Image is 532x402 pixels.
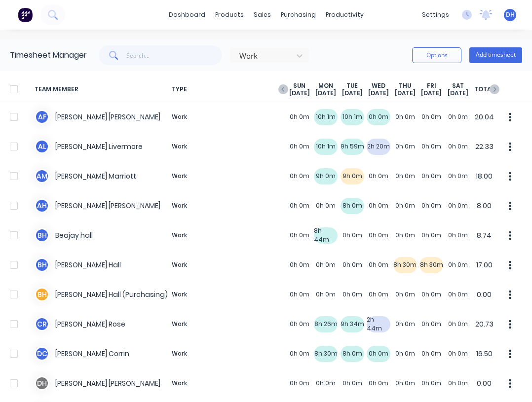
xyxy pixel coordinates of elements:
[412,47,461,63] button: Options
[210,7,249,22] div: products
[126,45,223,65] input: Search...
[395,89,416,97] span: [DATE]
[368,89,389,97] span: [DATE]
[417,7,454,22] div: settings
[10,49,87,61] div: Timesheet Manager
[346,82,358,90] span: TUE
[469,47,522,63] button: Add timesheet
[399,82,411,90] span: THU
[293,82,305,90] span: SUN
[372,82,385,90] span: WED
[35,82,168,97] span: TEAM MEMBER
[249,7,276,22] div: sales
[421,89,442,97] span: [DATE]
[168,82,286,97] span: TYPE
[452,82,464,90] span: SAT
[471,82,498,97] span: TOTAL
[289,89,310,97] span: [DATE]
[18,7,33,22] img: Factory
[342,89,363,97] span: [DATE]
[321,7,369,22] div: productivity
[318,82,333,90] span: MON
[164,7,210,22] a: dashboard
[427,82,436,90] span: FRI
[448,89,468,97] span: [DATE]
[506,10,515,19] span: DH
[276,7,321,22] div: purchasing
[315,89,336,97] span: [DATE]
